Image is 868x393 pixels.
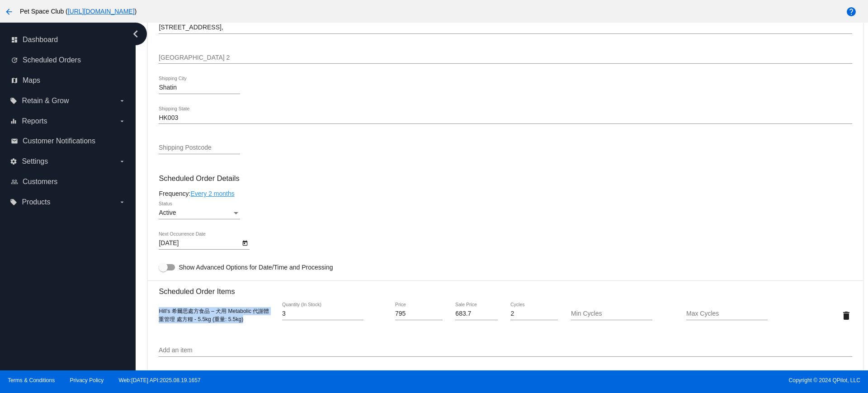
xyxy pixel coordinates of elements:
a: update Scheduled Orders [11,53,126,67]
h3: Scheduled Order Items [159,280,852,296]
a: Web:[DATE] API:2025.08.19.1657 [119,377,201,384]
input: Cycles [510,310,558,317]
i: chevron_left [128,27,143,41]
i: people_outline [11,178,18,185]
a: Terms & Conditions [8,377,55,384]
input: Max Cycles [686,310,768,317]
span: Customer Notifications [23,137,95,145]
a: people_outline Customers [11,175,126,189]
input: Shipping Postcode [159,144,240,152]
span: Customers [23,178,57,186]
button: Open calendar [240,238,250,247]
span: Scheduled Orders [23,56,81,64]
a: [URL][DOMAIN_NAME] [68,8,135,15]
mat-select: Status [159,209,240,217]
a: Every 2 months [190,190,234,197]
i: dashboard [11,36,18,43]
i: update [11,57,18,64]
i: local_offer [10,199,17,206]
a: map Maps [11,73,126,88]
i: arrow_drop_down [118,158,126,165]
span: Copyright © 2024 QPilot, LLC [442,377,860,384]
span: Dashboard [23,36,58,44]
a: Privacy Policy [70,377,104,384]
input: Price [395,310,443,317]
i: arrow_drop_down [118,118,126,125]
input: Next Occurrence Date [159,240,240,247]
input: Shipping City [159,84,240,91]
h3: Scheduled Order Details [159,174,852,183]
i: email [11,137,18,145]
input: Quantity (In Stock) [282,310,363,317]
input: Shipping State [159,114,852,122]
i: arrow_drop_down [118,199,126,206]
span: Reports [22,117,47,125]
span: Retain & Grow [22,97,69,105]
mat-icon: arrow_back [4,6,14,17]
i: map [11,77,18,84]
input: Shipping Street 1 [159,24,852,31]
span: Hill’s 希爾思處方食品 – 犬用 Metabolic 代謝體重管理 處方糧 - 5.5kg (重量: 5.5kg) [159,308,269,322]
i: local_offer [10,97,17,104]
span: Settings [22,157,48,166]
input: Shipping Street 2 [159,54,852,62]
input: Sale Price [455,310,497,317]
mat-icon: help [846,6,857,17]
mat-icon: delete [841,310,852,321]
input: Add an item [159,347,852,354]
span: Show Advanced Options for Date/Time and Processing [179,263,333,272]
i: arrow_drop_down [118,97,126,104]
span: Maps [23,76,40,85]
i: equalizer [10,118,17,125]
span: Products [22,198,50,206]
span: Active [159,209,176,216]
div: Frequency: [159,190,852,197]
input: Min Cycles [571,310,652,317]
a: email Customer Notifications [11,134,126,148]
h3: 2 Shipping Rates Available [159,369,246,389]
a: dashboard Dashboard [11,33,126,47]
i: settings [10,158,17,165]
span: Pet Space Club ( ) [20,8,137,15]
